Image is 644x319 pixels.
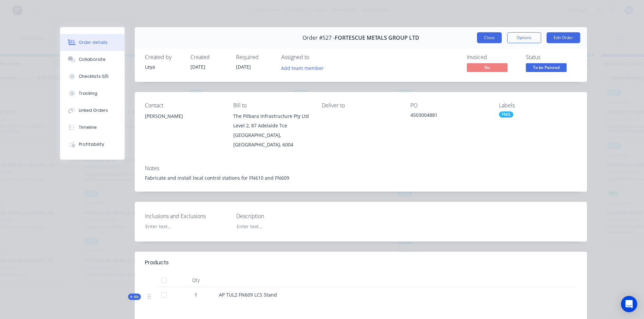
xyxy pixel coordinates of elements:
[79,39,108,46] div: Order details
[526,63,567,72] span: To be Painted
[467,63,508,72] span: No
[60,68,125,85] button: Checklists 0/0
[236,64,251,70] span: [DATE]
[477,32,502,43] button: Close
[281,63,328,72] button: Add team member
[233,130,311,149] div: [GEOGRAPHIC_DATA], [GEOGRAPHIC_DATA], 6004
[190,64,205,70] span: [DATE]
[79,90,97,96] div: Tracking
[233,111,311,149] div: The Pilbara Infrastructure Pty Ltd Level 2, 87 Adelaide Tce[GEOGRAPHIC_DATA], [GEOGRAPHIC_DATA], ...
[145,174,577,181] div: Fabricate and install local control stations for FN610 and FN609
[277,63,327,72] button: Add team member
[60,51,125,68] button: Collaborate
[145,111,223,121] div: [PERSON_NAME]
[547,32,580,43] button: Edit Order
[145,165,577,172] div: Notes
[233,102,311,109] div: Bill to
[302,35,335,41] span: Order #527 -
[410,111,488,121] div: 4503004881
[79,107,108,113] div: Linked Orders
[145,259,169,267] div: Products
[236,54,273,60] div: Required
[526,63,567,73] button: To be Painted
[60,102,125,119] button: Linked Orders
[233,111,311,130] div: The Pilbara Infrastructure Pty Ltd Level 2, 87 Adelaide Tce
[60,34,125,51] button: Order details
[281,54,349,60] div: Assigned to
[467,54,518,60] div: Invoiced
[621,296,637,312] div: Open Intercom Messenger
[176,273,216,287] div: Qty
[60,136,125,153] button: Profitability
[499,111,513,118] div: FMG
[60,85,125,102] button: Tracking
[145,111,223,133] div: [PERSON_NAME]
[79,141,104,147] div: Profitability
[236,212,321,220] label: Description
[79,56,106,63] div: Collaborate
[60,119,125,136] button: Timeline
[190,54,228,60] div: Created
[195,291,197,298] span: 1
[128,294,141,300] div: Kit
[145,212,230,220] label: Inclusions and Exclusions
[322,102,400,109] div: Deliver to
[219,291,277,298] span: AP TUL2 FN609 LCS Stand
[79,73,109,79] div: Checklists 0/0
[335,35,419,41] span: FORTESCUE METALS GROUP LTD
[145,102,223,109] div: Contact
[410,102,488,109] div: PO
[145,63,182,70] div: Leya
[145,54,182,60] div: Created by
[507,32,541,43] button: Options
[79,124,97,130] div: Timeline
[130,294,139,299] span: Kit
[526,54,577,60] div: Status
[499,102,577,109] div: Labels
